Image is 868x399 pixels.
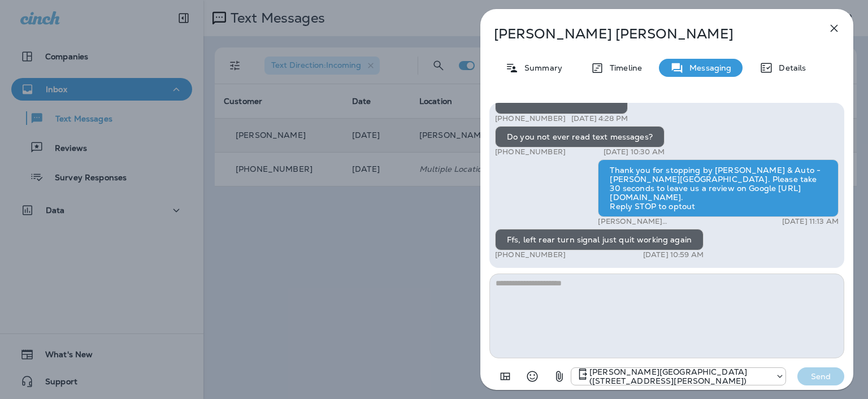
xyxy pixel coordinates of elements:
[684,63,731,72] p: Messaging
[604,63,642,72] p: Timeline
[604,148,665,157] p: [DATE] 10:30 AM
[773,63,806,72] p: Details
[521,365,544,388] button: Select an emoji
[598,159,839,217] div: Thank you for stopping by [PERSON_NAME] & Auto - [PERSON_NAME][GEOGRAPHIC_DATA]. Please take 30 s...
[495,126,665,148] div: Do you not ever read text messages?
[495,148,566,157] p: [PHONE_NUMBER]
[782,217,839,226] p: [DATE] 11:13 AM
[571,114,628,123] p: [DATE] 4:28 PM
[571,367,785,385] div: +1 (402) 291-8444
[495,114,566,123] p: [PHONE_NUMBER]
[589,367,770,385] p: [PERSON_NAME][GEOGRAPHIC_DATA] ([STREET_ADDRESS][PERSON_NAME])
[598,217,742,226] p: [PERSON_NAME][GEOGRAPHIC_DATA] ([STREET_ADDRESS][PERSON_NAME])
[495,229,704,250] div: Ffs, left rear turn signal just quit working again
[494,26,802,42] p: [PERSON_NAME] [PERSON_NAME]
[495,250,566,259] p: [PHONE_NUMBER]
[519,63,562,72] p: Summary
[494,365,517,388] button: Add in a premade template
[643,250,704,259] p: [DATE] 10:59 AM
